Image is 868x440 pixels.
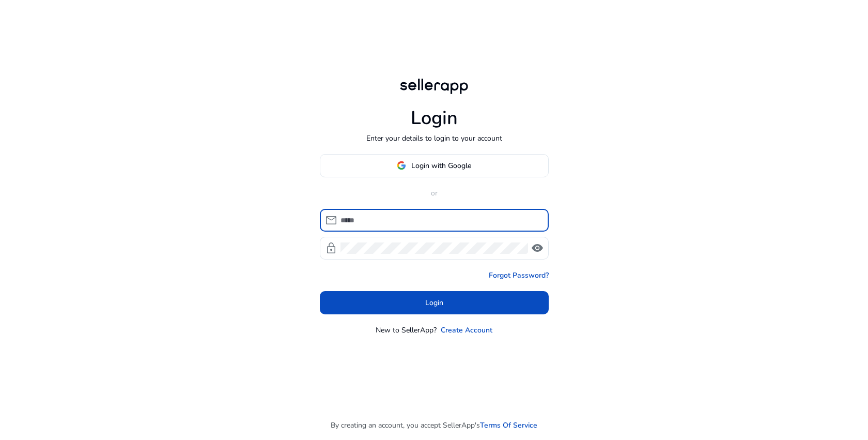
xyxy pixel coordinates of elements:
[320,291,549,314] button: Login
[320,188,549,199] p: or
[531,242,544,254] span: visibility
[325,242,337,254] span: lock
[441,325,492,336] a: Create Account
[411,160,471,171] span: Login with Google
[489,270,549,281] a: Forgot Password?
[480,420,537,431] a: Terms Of Service
[366,133,502,144] p: Enter your details to login to your account
[376,325,437,336] p: New to SellerApp?
[320,154,549,177] button: Login with Google
[397,161,406,170] img: google-logo.svg
[425,297,443,308] span: Login
[411,107,458,129] h1: Login
[325,214,337,226] span: mail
